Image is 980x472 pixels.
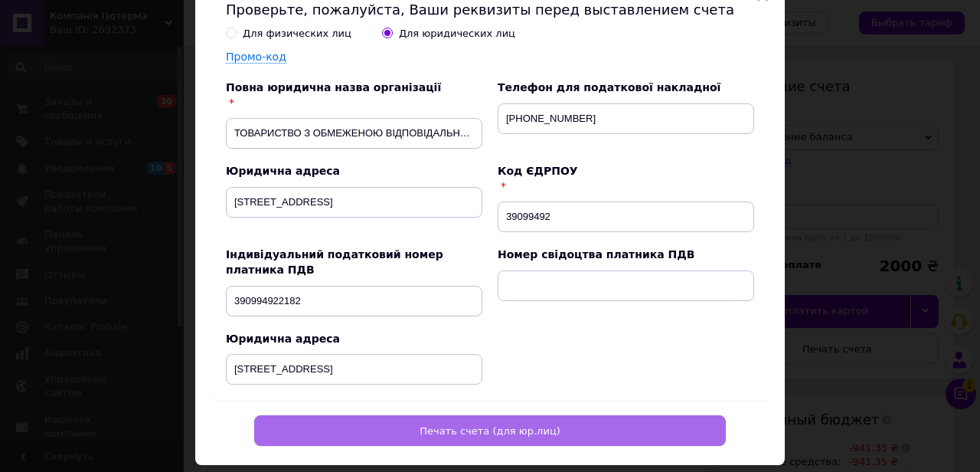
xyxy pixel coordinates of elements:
[420,425,560,437] span: Печать счета (для юр.лиц)
[254,415,726,446] button: Печать счета (для юр.лиц)
[498,81,720,93] label: Телефон для податкової накладної
[243,27,351,41] div: Для физических лиц
[226,333,340,345] label: Юридична адреса
[498,165,578,177] label: Код ЄДРПОУ
[226,51,286,63] label: Промо-код
[399,27,515,41] div: Для юридических лиц
[226,81,441,93] label: Повна юридична назва організації
[498,248,694,261] label: Номер свідоцтва платника ПДВ
[226,165,340,177] label: Юридична адреса
[226,248,443,276] label: Індивідуальний податковий номер платника ПДВ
